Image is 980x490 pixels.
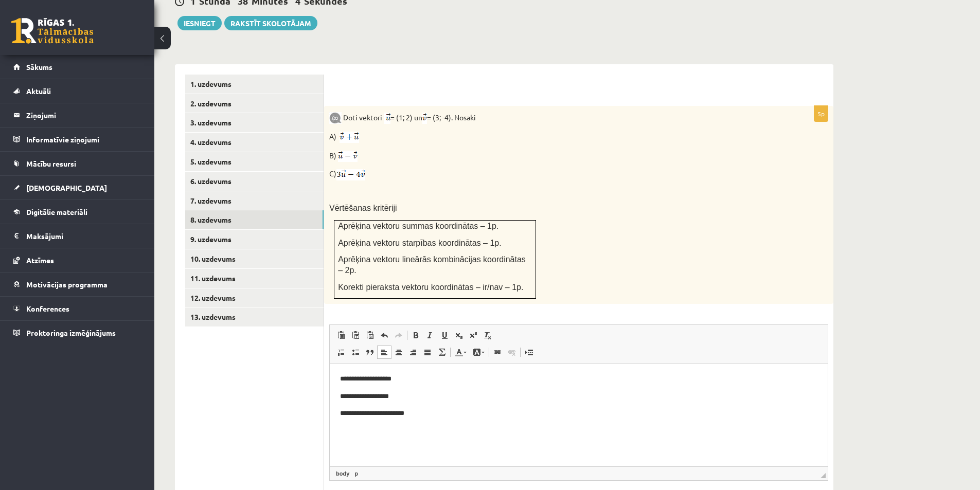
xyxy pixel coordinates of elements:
a: Izlīdzināt malas [420,346,435,359]
a: Fona krāsa [470,346,488,359]
img: jPQBiKhfiW20VqgAAAABJRU5ErkJggg== [384,113,390,124]
span: Aktuāli [26,86,51,96]
legend: Maksājumi [26,224,141,248]
a: 13. uzdevums [185,307,324,326]
a: 9. uzdevums [185,230,324,249]
span: Sākums [26,62,52,71]
a: Aktuāli [13,79,141,103]
a: 11. uzdevums [185,269,324,288]
a: Noņemt stilus [480,329,495,342]
span: Motivācijas programma [26,280,108,289]
span: Atzīmes [26,256,54,265]
a: Slīpraksts (vadīšanas taustiņš+I) [423,329,437,342]
p: 5p [814,105,828,122]
a: Centrēti [391,346,406,359]
a: Ielīmēt (vadīšanas taustiņš+V) [334,329,348,342]
a: Atkārtot (vadīšanas taustiņš+Y) [391,329,406,342]
a: body elements [334,469,351,478]
a: Ievietot/noņemt sarakstu ar aizzīmēm [348,346,363,359]
a: Math [435,346,449,359]
a: Sākums [13,55,141,79]
span: Korekti pieraksta vektoru koordinātas – ir/nav – 1p. [338,283,523,292]
p: A) [329,130,777,143]
a: Digitālie materiāli [13,200,141,224]
a: 7. uzdevums [185,191,324,210]
a: 8. uzdevums [185,210,324,229]
a: Motivācijas programma [13,273,141,296]
a: Ievietot lapas pārtraukumu drukai [522,346,536,359]
span: Mērogot [821,473,826,478]
img: 9k= [329,112,342,124]
a: p elements [352,469,360,478]
a: Rīgas 1. Tālmācības vidusskola [11,18,94,44]
span: Aprēķina vektoru summas koordinātas – 1p. [338,222,498,230]
a: Konferences [13,297,141,320]
a: Bloka citāts [363,346,377,359]
a: Maksājumi [13,224,141,248]
img: gBfL9lCAqaJ4QAAAABJRU5ErkJggg== [336,169,365,180]
a: Ievietot no Worda [363,329,377,342]
img: HvpJavO6BPT163MCxxkfPUL0VCwK030enoIVoYGMvEj1lHRquEtsRqzO6QL9hohVgDzOKdpWzQe+PO7QC8gf+lwWWydx6p4aX... [340,132,359,143]
img: S458sFe3XwEJ1DjL0HvITwAAAABJRU5ErkJggg== [338,151,358,162]
a: Apakšraksts [452,329,466,342]
button: Iesniegt [177,16,222,30]
a: 10. uzdevums [185,249,324,268]
a: Izlīdzināt pa labi [406,346,420,359]
a: [DEMOGRAPHIC_DATA] [13,176,141,199]
a: 2. uzdevums [185,94,324,113]
a: Proktoringa izmēģinājums [13,321,141,344]
a: 3. uzdevums [185,113,324,132]
img: u17AQePt8oIoO1bAAAAAElFTkSuQmCC [422,113,427,124]
a: 1. uzdevums [185,75,324,94]
a: Pasvītrojums (vadīšanas taustiņš+U) [437,329,452,342]
a: Teksta krāsa [452,346,470,359]
a: Informatīvie ziņojumi [13,128,141,151]
span: Digitālie materiāli [26,207,87,216]
a: Atcelt (vadīšanas taustiņš+Z) [377,329,391,342]
a: Treknraksts (vadīšanas taustiņš+B) [408,329,423,342]
a: Atsaistīt [505,346,519,359]
span: [DEMOGRAPHIC_DATA] [26,183,107,192]
legend: Ziņojumi [26,103,141,127]
a: Rakstīt skolotājam [224,16,317,30]
p: Doti vektori = (1; 2) un = (3; -4). Nosaki [329,111,777,124]
span: Konferences [26,304,69,313]
a: Saite (vadīšanas taustiņš+K) [490,346,505,359]
span: Aprēķina vektoru starpības koordinātas – 1p. [338,239,502,247]
a: Izlīdzināt pa kreisi [377,346,391,359]
a: Ziņojumi [13,103,141,127]
a: Augšraksts [466,329,480,342]
span: Aprēķina vektoru lineārās kombinācijas koordinātas – 2p. [338,255,526,275]
iframe: Bagātinātā teksta redaktors, wiswyg-editor-user-answer-47433860595340 [330,364,828,466]
a: Ievietot/noņemt numurētu sarakstu [334,346,348,359]
p: C) [329,168,777,180]
span: Mācību resursi [26,159,76,168]
span: Vērtēšanas kritēriji [329,204,397,212]
img: Balts.png [334,89,338,93]
a: 5. uzdevums [185,152,324,171]
a: 12. uzdevums [185,288,324,307]
a: Atzīmes [13,248,141,272]
legend: Informatīvie ziņojumi [26,128,141,151]
a: 6. uzdevums [185,172,324,191]
a: Mācību resursi [13,152,141,175]
a: Ievietot kā vienkāršu tekstu (vadīšanas taustiņš+pārslēgšanas taustiņš+V) [348,329,363,342]
span: Proktoringa izmēģinājums [26,328,116,337]
p: B) [329,149,777,162]
a: 4. uzdevums [185,133,324,152]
